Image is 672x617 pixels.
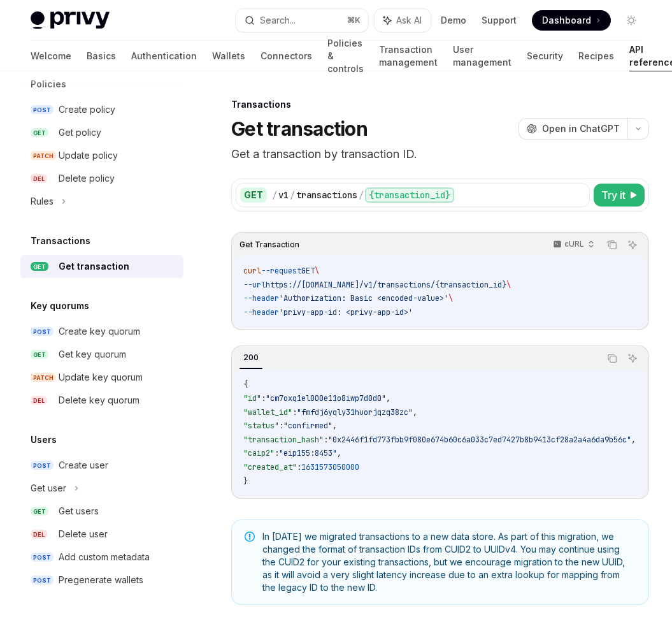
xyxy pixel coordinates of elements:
a: POSTCreate policy [20,98,183,121]
span: : [324,435,328,445]
span: , [631,435,636,445]
span: PATCH [31,151,56,161]
button: Open in ChatGPT [518,118,627,140]
a: POSTAdd custom metadata [20,546,183,569]
span: "transaction_hash" [243,435,324,445]
span: , [332,421,337,431]
span: DEL [31,396,47,405]
a: POSTPregenerate wallets [20,569,183,592]
p: cURL [564,239,584,249]
span: POST [31,576,54,585]
span: --header [243,307,279,317]
span: "status" [243,421,279,431]
span: Ask AI [396,14,422,27]
div: Delete user [59,526,108,542]
span: Open in ChatGPT [542,122,620,135]
div: v1 [278,189,289,201]
span: GET [301,266,315,276]
span: "cm7oxq1el000e11o8iwp7d0d0" [266,393,386,403]
svg: Note [245,532,255,542]
span: --request [261,266,301,276]
span: "eip155:8453" [279,448,337,458]
p: Get a transaction by transaction ID. [231,145,649,163]
a: Recipes [578,41,614,71]
div: Add custom metadata [59,549,150,565]
span: } [243,476,248,486]
span: { [243,379,248,389]
span: GET [31,262,48,272]
a: GETGet transaction [20,255,183,278]
a: Transaction management [379,41,438,71]
a: PATCHUpdate key quorum [20,366,183,389]
span: POST [31,327,54,337]
a: GETGet policy [20,121,183,144]
div: Create key quorum [59,324,140,339]
div: Update key quorum [59,370,143,385]
span: PATCH [31,373,56,382]
span: Try it [601,187,626,203]
a: DELDelete user [20,523,183,546]
a: GETGet key quorum [20,343,183,366]
div: 200 [239,350,262,365]
span: GET [31,507,48,516]
span: --header [243,293,279,303]
h5: Transactions [31,233,90,249]
div: Transactions [231,98,649,111]
span: \ [315,266,319,276]
span: 'privy-app-id: <privy-app-id>' [279,307,413,317]
span: "confirmed" [283,421,332,431]
span: \ [448,293,453,303]
a: Dashboard [532,10,611,31]
button: Ask AI [624,350,641,367]
button: Copy the contents from the code block [604,236,620,253]
div: Get user [31,481,66,496]
span: ⌘ K [347,15,361,25]
span: --url [243,280,266,290]
span: : [261,393,266,403]
span: POST [31,105,54,115]
span: "wallet_id" [243,407,292,417]
a: Welcome [31,41,71,71]
a: Authentication [131,41,197,71]
div: Get users [59,504,99,519]
a: Basics [87,41,116,71]
div: Get key quorum [59,347,126,362]
span: : [292,407,297,417]
a: POSTCreate key quorum [20,320,183,343]
span: Dashboard [542,14,591,27]
h1: Get transaction [231,117,368,140]
div: Search... [260,13,296,28]
a: Wallets [212,41,245,71]
span: DEL [31,174,47,184]
span: , [337,448,341,458]
span: GET [31,128,48,138]
button: cURL [546,234,600,256]
h5: Users [31,432,57,447]
div: transactions [296,189,357,201]
button: Toggle dark mode [621,10,641,31]
span: POST [31,553,54,562]
span: : [297,462,301,472]
span: DEL [31,530,47,539]
a: Demo [441,14,466,27]
div: Create policy [59,102,115,117]
div: Get transaction [59,259,129,274]
span: "caip2" [243,448,275,458]
a: PATCHUpdate policy [20,144,183,167]
button: Search...⌘K [236,9,368,32]
a: Security [527,41,563,71]
button: Ask AI [624,236,641,253]
div: Get policy [59,125,101,140]
div: {transaction_id} [365,187,454,203]
span: GET [31,350,48,359]
span: POST [31,461,54,470]
button: Copy the contents from the code block [604,350,620,367]
a: User management [453,41,511,71]
button: Ask AI [375,9,431,32]
div: / [272,189,277,201]
a: GETGet users [20,500,183,523]
a: Support [482,14,517,27]
h5: Key quorums [31,298,89,314]
div: Pregenerate wallets [59,572,143,588]
div: Update policy [59,148,118,163]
